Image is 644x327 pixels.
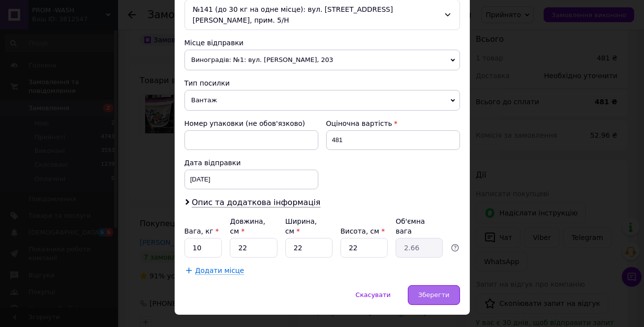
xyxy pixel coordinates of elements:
span: Місце відправки [184,39,244,47]
span: Тип посилки [184,79,230,87]
div: Дата відправки [184,158,318,168]
span: Опис та додаткова інформація [192,198,321,208]
label: Ширина, см [285,217,317,235]
div: Номер упаковки (не обов'язково) [184,119,318,128]
span: Додати місце [195,267,245,275]
div: Оціночна вартість [326,119,460,128]
label: Висота, см [340,227,385,235]
label: Вага, кг [184,227,219,235]
label: Довжина, см [230,217,265,235]
span: Зберегти [418,291,449,298]
span: Вантаж [184,90,460,111]
div: Об'ємна вага [396,216,443,236]
span: Скасувати [356,291,391,298]
span: Виноградів: №1: вул. [PERSON_NAME], 203 [184,50,460,70]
